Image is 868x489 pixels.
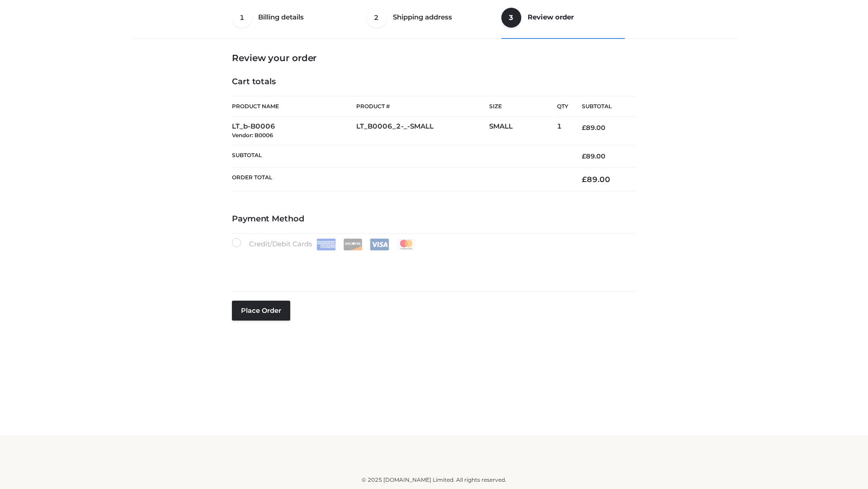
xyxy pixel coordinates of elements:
td: LT_B0006_2-_-SMALL [356,117,489,145]
th: Size [489,96,552,117]
small: Vendor: B0006 [232,132,273,139]
span: £ [582,175,587,184]
th: Qty [557,96,568,117]
img: Visa [370,239,389,250]
td: LT_b-B0006 [232,117,356,145]
button: Place order [232,301,290,321]
h3: Review your order [232,53,636,63]
img: Discover [343,239,363,250]
img: Amex [316,239,336,250]
td: SMALL [489,117,557,145]
bdi: 89.00 [582,175,610,184]
th: Subtotal [232,145,568,167]
label: Credit/Debit Cards [232,238,417,250]
th: Subtotal [568,96,636,117]
span: £ [582,152,586,160]
h4: Payment Method [232,214,636,224]
th: Product Name [232,96,356,117]
td: 1 [557,117,568,145]
bdi: 89.00 [582,124,605,132]
h4: Cart totals [232,77,636,87]
img: Mastercard [396,239,416,250]
iframe: Secure payment input frame [230,249,634,282]
th: Order Total [232,168,568,192]
div: © 2025 [DOMAIN_NAME] Limited. All rights reserved. [134,475,734,484]
bdi: 89.00 [582,152,605,160]
th: Product # [356,96,489,117]
span: £ [582,124,586,132]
